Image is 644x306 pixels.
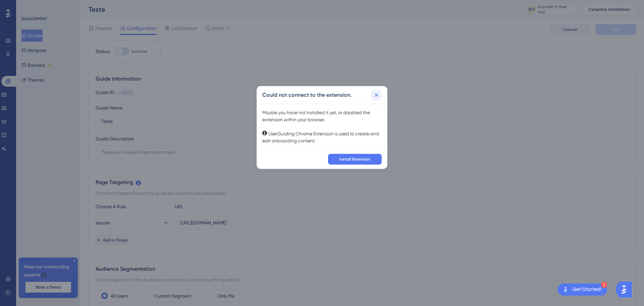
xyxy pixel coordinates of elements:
div: Maybe you have not installed it yet, or disabled the extension within your browser. UserGuiding C... [262,109,382,144]
span: Install Extension [339,157,370,162]
div: Open Get Started! checklist, remaining modules: 2 [557,283,607,296]
iframe: UserGuiding AI Assistant Launcher [616,279,636,300]
h2: Could not connect to the extension. [262,91,352,99]
div: Get Started! [572,286,602,293]
img: launcher-image-alternative-text [561,286,570,294]
div: 2 [601,282,607,288]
